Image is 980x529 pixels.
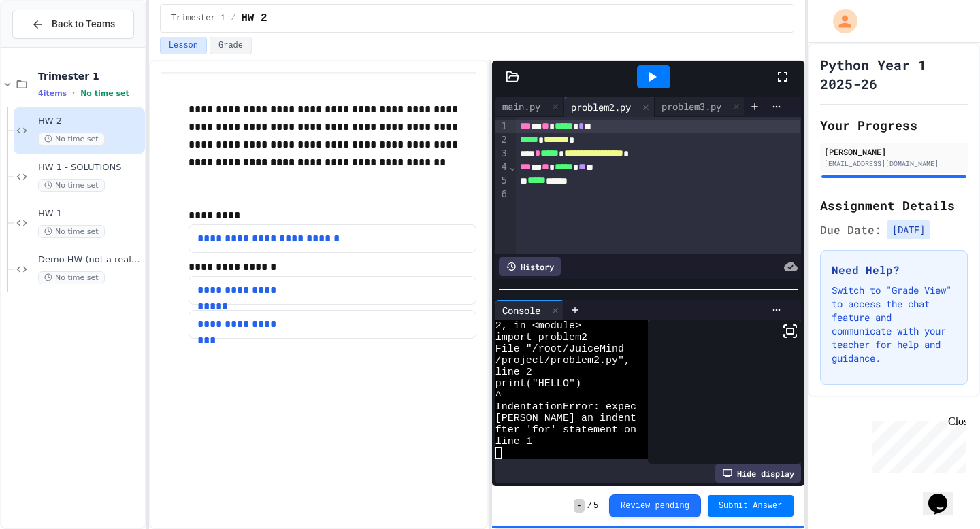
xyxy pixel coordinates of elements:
[495,303,547,318] div: Console
[923,475,966,515] iframe: chat widget
[819,5,861,37] div: My Account
[38,89,67,98] span: 4 items
[655,99,728,114] div: problem3.py
[38,271,105,284] span: No time set
[495,424,636,436] span: fter 'for' statement on
[495,320,581,332] span: 2, in <module>
[509,161,516,172] span: Fold line
[495,174,509,188] div: 5
[564,97,655,117] div: problem2.py
[495,99,547,114] div: main.py
[832,284,956,365] p: Switch to "Grade View" to access the chat feature and communicate with your teacher for help and ...
[241,10,267,27] span: HW 2
[495,390,502,401] span: ^
[38,116,142,127] span: HW 2
[495,147,509,160] div: 3
[495,343,624,355] span: File "/root/JuiceMind
[832,262,956,278] h3: Need Help?
[655,97,745,117] div: problem3.py
[210,37,252,54] button: Grade
[495,413,698,424] span: [PERSON_NAME] an indented block a
[495,378,581,390] span: print("HELLO")
[609,494,701,517] button: Review pending
[495,366,532,378] span: line 2
[824,146,964,158] div: [PERSON_NAME]
[495,160,509,174] div: 4
[715,464,801,483] div: Hide display
[495,97,564,117] div: main.py
[52,17,115,31] span: Back to Teams
[231,13,235,24] span: /
[171,13,225,24] span: Trimester 1
[38,179,105,192] span: No time set
[495,401,636,413] span: IndentationError: expec
[38,225,105,238] span: No time set
[495,332,587,343] span: import problem2
[495,436,532,447] span: line 1
[495,133,509,147] div: 2
[38,70,142,82] span: Trimester 1
[564,100,638,114] div: problem2.py
[593,500,598,511] span: 5
[820,116,968,135] h2: Your Progress
[499,257,561,276] div: History
[12,10,134,39] button: Back to Teams
[495,120,509,133] div: 1
[820,196,968,215] h2: Assignment Details
[160,37,207,54] button: Lesson
[574,499,584,513] span: -
[867,415,966,473] iframe: chat widget
[495,188,509,201] div: 6
[719,500,783,511] span: Submit Answer
[38,208,142,220] span: HW 1
[495,355,630,366] span: /project/problem2.py",
[495,300,564,320] div: Console
[38,162,142,173] span: HW 1 - SOLUTIONS
[820,222,881,238] span: Due Date:
[72,88,75,99] span: •
[708,495,794,517] button: Submit Answer
[820,55,968,93] h1: Python Year 1 2025-26
[587,500,592,511] span: /
[824,158,964,169] div: [EMAIL_ADDRESS][DOMAIN_NAME]
[887,220,930,239] span: [DATE]
[38,133,105,146] span: No time set
[80,89,129,98] span: No time set
[5,5,94,86] div: Chat with us now!Close
[38,254,142,266] span: Demo HW (not a real one)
